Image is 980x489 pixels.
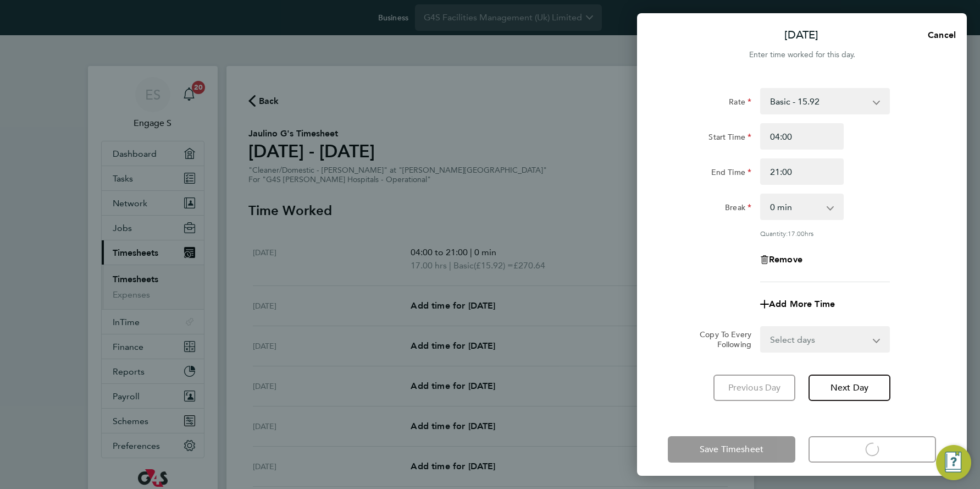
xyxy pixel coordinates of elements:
[760,255,802,264] button: Remove
[830,382,868,393] span: Next Day
[691,329,751,349] label: Copy To Every Following
[760,158,844,185] input: E.g. 18:00
[637,48,967,62] div: Enter time worked for this day.
[784,28,818,43] p: [DATE]
[769,299,835,309] span: Add More Time
[910,24,967,46] button: Cancel
[760,300,835,309] button: Add More Time
[708,132,751,145] label: Start Time
[769,254,802,265] span: Remove
[760,229,890,238] div: Quantity: hrs
[711,167,751,180] label: End Time
[725,202,751,216] label: Break
[760,123,844,150] input: E.g. 08:00
[809,375,890,401] button: Next Day
[924,30,956,40] span: Cancel
[936,445,971,480] button: Engage Resource Center
[729,97,751,110] label: Rate
[788,229,805,238] span: 17.00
